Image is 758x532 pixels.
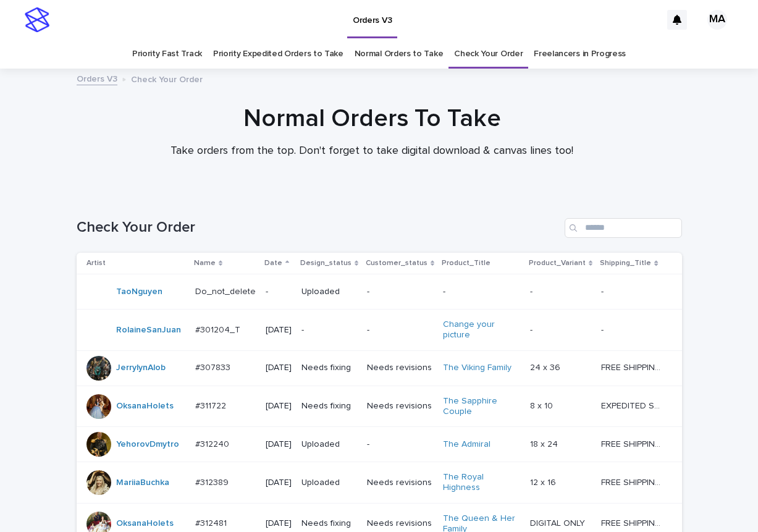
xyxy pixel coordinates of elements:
[266,439,292,450] p: [DATE]
[355,40,444,69] a: Normal Orders to Take
[301,439,357,450] p: Uploaded
[195,516,229,529] p: #312481
[116,518,174,529] a: OksanaHolets
[116,287,162,297] a: TaoNguyen
[69,104,675,133] h1: Normal Orders To Take
[301,478,357,488] p: Uploaded
[443,472,520,493] a: The Royal Highness
[443,396,520,417] a: The Sapphire Couple
[601,360,664,373] p: FREE SHIPPING - preview in 1-2 business days, after your approval delivery will take 5-10 b.d., l...
[367,401,433,412] p: Needs revisions
[195,323,243,336] p: #301204_T
[443,319,520,340] a: Change your picture
[266,325,292,336] p: [DATE]
[266,478,292,488] p: [DATE]
[132,40,202,69] a: Priority Fast Track
[195,284,258,297] p: Do_not_delete
[707,10,727,30] div: MA
[530,284,535,297] p: -
[116,363,166,373] a: JerrylynAlob
[529,256,586,270] p: Product_Variant
[366,256,427,270] p: Customer_status
[601,323,606,336] p: -
[601,284,606,297] p: -
[266,401,292,412] p: [DATE]
[301,363,357,373] p: Needs fixing
[601,437,664,450] p: FREE SHIPPING - preview in 1-2 business days, after your approval delivery will take 5-10 b.d.
[77,310,682,351] tr: RolaineSanJuan #301204_T#301204_T [DATE]--Change your picture -- --
[264,256,282,270] p: Date
[116,401,174,412] a: OksanaHolets
[530,437,560,450] p: 18 x 24
[116,478,169,488] a: MariiaBuchka
[116,439,179,450] a: YehorovDmytro
[601,399,664,412] p: EXPEDITED SHIPPING - preview in 1 business day; delivery up to 5 business days after your approval.
[195,360,233,373] p: #307833
[565,218,682,238] input: Search
[534,40,626,69] a: Freelancers in Progress
[266,363,292,373] p: [DATE]
[601,516,664,529] p: FREE SHIPPING - preview in 1-2 business days, after your approval delivery will take 5-10 b.d.
[77,427,682,462] tr: YehorovDmytro #312240#312240 [DATE]Uploaded-The Admiral 18 x 2418 x 24 FREE SHIPPING - preview in...
[266,287,292,297] p: -
[194,256,216,270] p: Name
[367,439,433,450] p: -
[301,325,357,336] p: -
[77,219,560,237] h1: Check Your Order
[301,287,357,297] p: Uploaded
[367,287,433,297] p: -
[530,360,563,373] p: 24 x 36
[195,437,232,450] p: #312240
[443,287,520,297] p: -
[25,7,49,32] img: stacker-logo-s-only.png
[300,256,352,270] p: Design_status
[442,256,491,270] p: Product_Title
[301,401,357,412] p: Needs fixing
[266,518,292,529] p: [DATE]
[195,399,229,412] p: #311722
[195,475,231,488] p: #312389
[600,256,651,270] p: Shipping_Title
[131,72,203,85] p: Check Your Order
[530,399,555,412] p: 8 x 10
[601,475,664,488] p: FREE SHIPPING - preview in 1-2 business days, after your approval delivery will take 5-10 b.d.
[530,516,587,529] p: DIGITAL ONLY
[77,71,117,85] a: Orders V3
[77,462,682,504] tr: MariiaBuchka #312389#312389 [DATE]UploadedNeeds revisionsThe Royal Highness 12 x 1612 x 16 FREE S...
[77,350,682,386] tr: JerrylynAlob #307833#307833 [DATE]Needs fixingNeeds revisionsThe Viking Family 24 x 3624 x 36 FRE...
[367,478,433,488] p: Needs revisions
[367,518,433,529] p: Needs revisions
[77,386,682,427] tr: OksanaHolets #311722#311722 [DATE]Needs fixingNeeds revisionsThe Sapphire Couple 8 x 108 x 10 EXP...
[77,274,682,310] tr: TaoNguyen Do_not_deleteDo_not_delete -Uploaded---- --
[530,475,558,488] p: 12 x 16
[530,323,535,336] p: -
[443,439,491,450] a: The Admiral
[125,145,619,158] p: Take orders from the top. Don't forget to take digital download & canvas lines too!
[367,363,433,373] p: Needs revisions
[367,325,433,336] p: -
[301,518,357,529] p: Needs fixing
[86,256,106,270] p: Artist
[116,325,181,336] a: RolaineSanJuan
[443,363,512,373] a: The Viking Family
[213,40,343,69] a: Priority Expedited Orders to Take
[454,40,523,69] a: Check Your Order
